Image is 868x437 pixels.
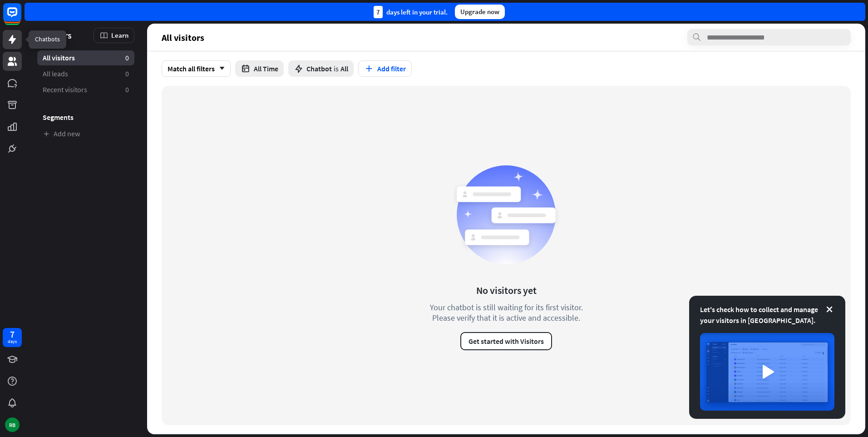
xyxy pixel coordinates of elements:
[235,60,284,77] button: All Time
[3,328,22,347] a: 7 days
[358,60,412,77] button: Add filter
[162,60,231,77] div: Match all filters
[374,6,383,18] div: 7
[7,4,35,31] button: Open LiveChat chat widget
[306,64,332,73] span: Chatbot
[111,31,128,40] span: Learn
[125,53,129,63] aside: 0
[125,69,129,79] aside: 0
[700,333,834,411] img: image
[460,332,552,350] button: Get started with Visitors
[476,284,537,297] div: No visitors yet
[8,338,17,345] div: days
[215,66,225,71] i: arrow_down
[125,85,129,94] aside: 0
[413,302,599,323] div: Your chatbot is still waiting for its first visitor. Please verify that it is active and accessible.
[455,5,505,19] div: Upgrade now
[37,66,134,81] a: All leads 0
[37,126,134,141] a: Add new
[10,330,15,338] div: 7
[43,53,75,63] span: All visitors
[374,6,448,18] div: days left in your trial.
[334,64,339,73] span: is
[5,417,20,432] div: RB
[162,32,204,43] span: All visitors
[700,304,834,326] div: Let's check how to collect and manage your visitors in [GEOGRAPHIC_DATA].
[43,85,87,94] span: Recent visitors
[37,82,134,97] a: Recent visitors 0
[43,69,68,79] span: All leads
[340,64,348,73] span: All
[43,30,72,40] span: Visitors
[37,113,134,122] h3: Segments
